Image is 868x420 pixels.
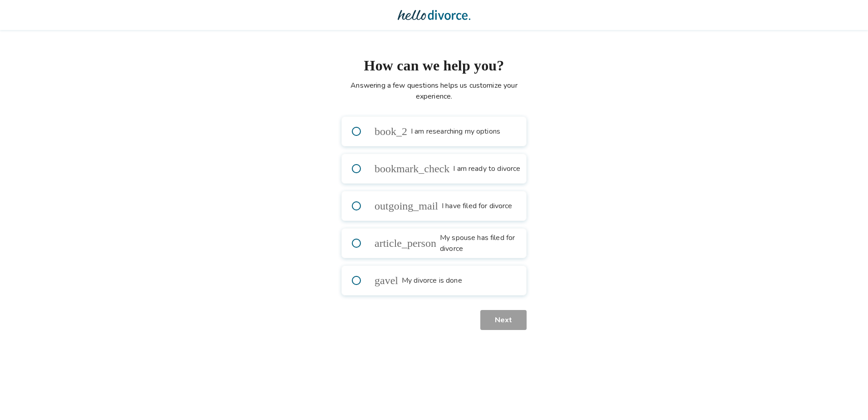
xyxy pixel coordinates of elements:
span: book_2 [375,126,407,137]
span: My spouse has filed for divorce [440,232,526,254]
span: I am researching my options [411,126,504,137]
span: I am ready to divorce [453,163,522,174]
p: Answering a few questions helps us customize your experience. [341,80,527,102]
span: My divorce is done [402,275,464,286]
button: Next [481,310,527,330]
span: outgoing_mail [375,200,438,211]
h1: How can we help you? [341,55,527,76]
span: bookmark_check [375,163,449,174]
img: Hello Divorce Logo [398,6,470,24]
span: gavel [375,275,398,286]
span: I have filed for divorce [442,200,515,211]
span: article_person [375,238,436,249]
